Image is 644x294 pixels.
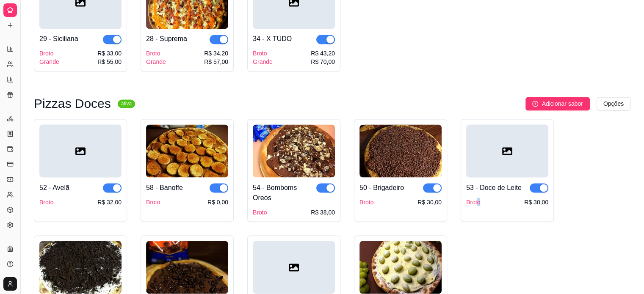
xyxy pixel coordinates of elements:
[146,58,166,66] div: Grande
[597,97,630,110] button: Opções
[39,182,69,192] div: 52 - Avelã
[359,198,373,206] div: Broto
[146,241,228,294] img: product-image
[253,124,335,177] img: product-image
[39,198,53,206] div: Broto
[253,34,292,44] div: 34 - X TUDO
[311,58,335,66] div: R$ 70,00
[532,101,538,107] span: plus-circle
[97,58,122,66] div: R$ 55,00
[204,58,228,66] div: R$ 57,00
[207,198,228,206] div: R$ 0,00
[97,198,122,206] div: R$ 32,00
[34,99,111,109] h3: Pizzas Doces
[359,124,442,177] img: product-image
[466,182,522,192] div: 53 - Doce de Leite
[253,182,316,203] div: 54 - Bomboms Oreos
[39,49,59,58] div: Broto
[39,241,122,294] img: product-image
[204,49,228,58] div: R$ 34,20
[311,49,335,58] div: R$ 43,20
[525,97,589,110] button: Adicionar sabor
[146,182,183,192] div: 58 - Banoffe
[146,49,166,58] div: Broto
[146,198,160,206] div: Broto
[417,198,442,206] div: R$ 30,00
[311,208,335,216] div: R$ 38,00
[603,99,624,108] span: Opções
[39,58,59,66] div: Grande
[146,124,228,177] img: product-image
[253,58,273,66] div: Grande
[97,49,122,58] div: R$ 33,00
[39,34,78,44] div: 29 - Siciliana
[359,182,404,192] div: 50 - Brigadeiro
[542,99,583,108] span: Adicionar sabor
[253,208,267,216] div: Broto
[524,198,548,206] div: R$ 30,00
[146,34,187,44] div: 28 - Suprema
[253,49,273,58] div: Broto
[466,198,480,206] div: Broto
[359,241,442,294] img: product-image
[118,99,135,108] sup: ativa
